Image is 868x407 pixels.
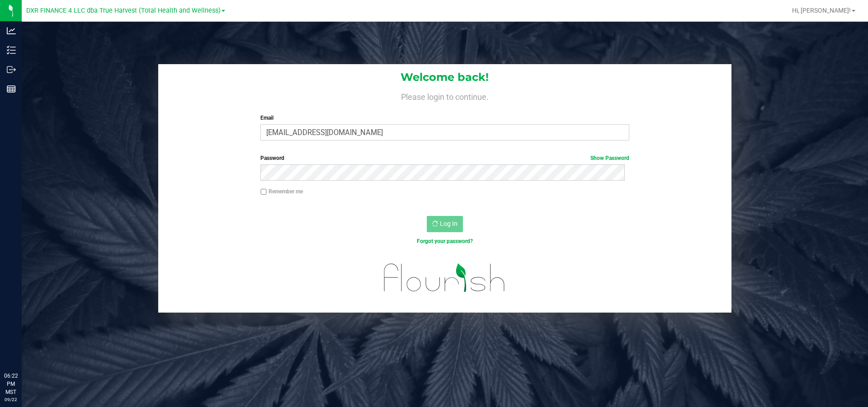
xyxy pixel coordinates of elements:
span: 1 [4,1,7,9]
label: Remember me [260,187,303,196]
p: 09/22 [4,396,18,403]
inline-svg: Outbound [7,65,16,74]
span: Log In [440,220,458,227]
h1: Welcome back! [158,71,731,83]
span: Password [260,155,284,161]
span: Hi, [PERSON_NAME]! [792,7,851,14]
img: flourish_logo.svg [373,255,516,301]
label: Email [260,114,629,122]
input: Remember me [260,189,267,195]
span: DXR FINANCE 4 LLC dba True Harvest (Total Health and Wellness) [26,7,221,14]
inline-svg: Reports [7,84,16,94]
inline-svg: Inventory [7,46,16,55]
p: 06:22 PM MST [4,372,18,396]
a: Show Password [590,155,629,161]
h4: Please login to continue. [158,90,731,101]
a: Forgot your password? [417,238,473,244]
inline-svg: Analytics [7,26,16,35]
button: Log In [427,216,463,232]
